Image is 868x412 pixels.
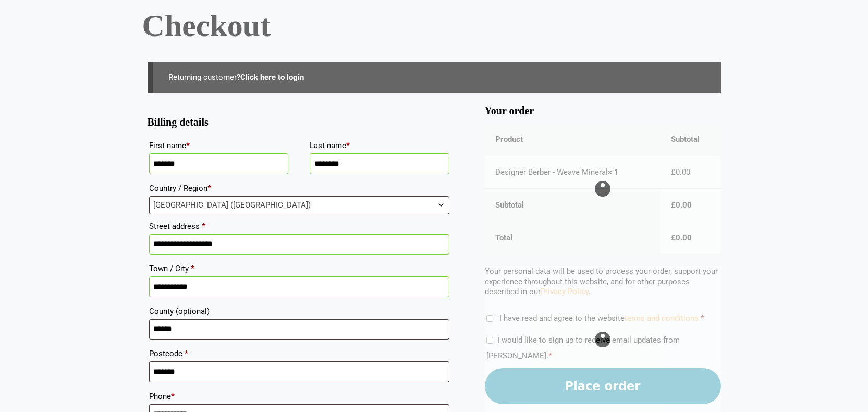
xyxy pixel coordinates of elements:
h3: Your order [485,109,721,113]
label: County [149,304,449,319]
label: First name [149,138,289,153]
a: Click here to login [240,72,304,82]
div: Returning customer? [148,62,721,93]
label: Last name [310,138,449,153]
label: Street address [149,219,449,234]
h3: Billing details [148,120,451,125]
span: (optional) [176,307,210,316]
label: Phone [149,389,449,404]
span: Country / Region [149,196,449,214]
span: United Kingdom (UK) [150,197,449,214]
label: Country / Region [149,180,449,196]
label: Postcode [149,346,449,361]
label: Town / City [149,261,449,276]
h1: Checkout [142,10,726,41]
